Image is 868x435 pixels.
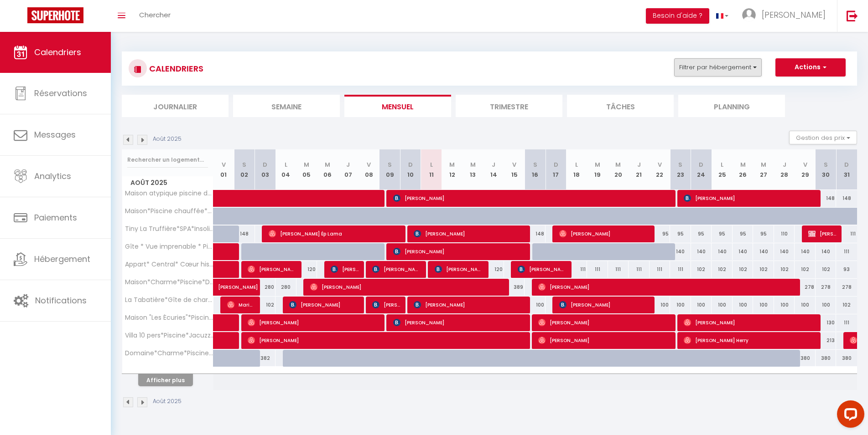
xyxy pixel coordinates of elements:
span: Maison "Les Écuries"*Piscine*Castelnaud [124,314,215,321]
th: 10 [400,149,421,190]
th: 20 [608,149,629,190]
div: 100 [774,297,795,313]
abbr: V [658,160,662,169]
abbr: V [803,160,807,169]
div: 140 [816,243,837,260]
span: [PERSON_NAME] [310,278,506,296]
iframe: LiveChat chat widget [830,397,868,435]
abbr: V [512,160,516,169]
div: 140 [733,243,754,260]
span: [PERSON_NAME] [559,296,650,313]
span: Gîte * Vue imprenable * Piscine [124,243,215,250]
abbr: M [449,160,455,169]
span: [PERSON_NAME] [331,261,359,278]
div: 380 [816,350,837,367]
th: 09 [379,149,400,190]
div: 140 [753,243,774,260]
li: Trimestre [456,95,562,117]
div: 148 [836,190,857,207]
th: 26 [733,149,754,190]
span: [PERSON_NAME] Herry [684,332,816,349]
th: 15 [504,149,525,190]
div: 140 [795,243,816,260]
input: Rechercher un logement... [127,152,208,168]
th: 05 [296,149,317,190]
th: 02 [234,149,255,190]
div: 111 [587,261,608,278]
abbr: M [740,160,746,169]
abbr: J [637,160,641,169]
th: 08 [359,149,379,190]
div: 111 [608,261,629,278]
th: 24 [691,149,712,190]
th: 19 [587,149,608,190]
img: Super Booking [27,7,83,23]
div: 380 [795,350,816,367]
abbr: V [222,160,226,169]
span: [PERSON_NAME] [393,243,526,260]
div: 100 [670,297,691,313]
span: [PERSON_NAME] [559,225,650,242]
div: 93 [836,261,857,278]
div: 120 [483,261,504,278]
span: [PERSON_NAME] [414,225,525,242]
abbr: M [595,160,600,169]
button: Filtrer par hébergement [674,58,762,77]
abbr: D [408,160,413,169]
button: Actions [775,58,846,77]
span: Analytics [34,170,71,182]
span: Appart* Central* Cœur historique [124,261,215,268]
p: Août 2025 [153,135,182,143]
span: [PERSON_NAME] [808,225,836,242]
div: 95 [691,225,712,242]
span: [PERSON_NAME] [684,189,816,207]
div: 280 [275,279,296,296]
div: 102 [836,297,857,313]
span: [PERSON_NAME] [538,332,671,349]
div: 100 [733,297,754,313]
div: 102 [816,261,837,278]
span: Villa 10 pers*Piscine*Jacuzzi*Daglan [124,332,215,339]
th: 12 [442,149,463,190]
span: [PERSON_NAME] [518,261,567,278]
span: Août 2025 [122,176,213,189]
div: 148 [525,225,546,242]
abbr: D [699,160,703,169]
div: 102 [733,261,754,278]
span: Maison atypique piscine dans un cadre bucolique. [124,190,215,197]
div: 102 [712,261,733,278]
div: 382 [255,350,276,367]
abbr: D [844,160,849,169]
th: 25 [712,149,733,190]
abbr: M [325,160,330,169]
abbr: J [492,160,495,169]
div: 111 [567,261,587,278]
div: 140 [670,243,691,260]
span: Calendriers [34,46,81,58]
div: 213 [816,332,837,349]
span: [PERSON_NAME] [393,314,526,331]
abbr: D [263,160,267,169]
th: 22 [650,149,670,190]
span: [PERSON_NAME] [248,261,296,278]
th: 03 [255,149,276,190]
div: 389 [504,279,525,296]
span: [PERSON_NAME] [248,332,527,349]
abbr: V [367,160,371,169]
abbr: L [575,160,578,169]
div: 278 [816,279,837,296]
abbr: S [824,160,828,169]
h3: CALENDRIERS [147,58,203,79]
div: 102 [795,261,816,278]
p: Août 2025 [153,397,182,406]
div: 110 [774,225,795,242]
li: Semaine [233,95,340,117]
th: 04 [275,149,296,190]
span: [PERSON_NAME] Ép Lama [269,225,401,242]
span: [PERSON_NAME] [218,274,260,291]
abbr: M [761,160,766,169]
li: Planning [678,95,785,117]
div: 111 [650,261,670,278]
div: 100 [650,297,670,313]
th: 14 [483,149,504,190]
